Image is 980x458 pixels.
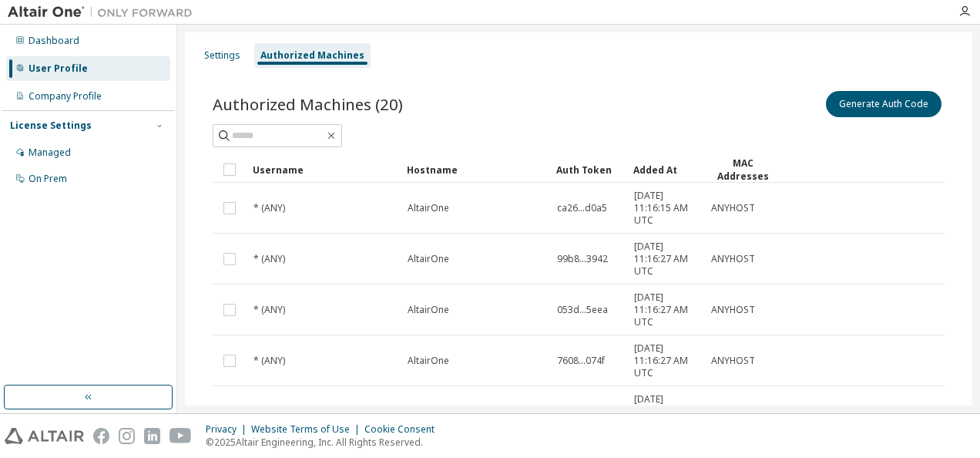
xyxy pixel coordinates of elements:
[119,428,135,444] img: instagram.svg
[711,355,755,367] span: ANYHOST
[710,157,775,183] div: MAC Addresses
[253,157,394,182] div: Username
[557,355,605,367] span: 7608...074f
[253,253,285,265] span: * (ANY)
[253,202,285,214] span: * (ANY)
[556,157,621,182] div: Auth Token
[29,90,102,103] div: Company Profile
[29,146,71,159] div: Managed
[29,35,79,47] div: Dashboard
[8,5,200,20] img: Altair One
[557,253,608,265] span: 99b8...3942
[826,91,941,117] button: Generate Auth Code
[634,342,697,379] span: [DATE] 11:16:27 AM UTC
[10,120,92,132] div: License Settings
[29,62,88,75] div: User Profile
[206,436,444,449] p: © 2025 Altair Engineering, Inc. All Rights Reserved.
[557,304,608,316] span: 053d...5eea
[408,202,449,214] span: AltairOne
[408,304,449,316] span: AltairOne
[407,157,544,182] div: Hostname
[711,253,755,265] span: ANYHOST
[29,173,67,185] div: On Prem
[633,157,698,182] div: Added At
[634,291,697,328] span: [DATE] 11:16:27 AM UTC
[634,241,697,278] span: [DATE] 11:16:27 AM UTC
[253,304,285,316] span: * (ANY)
[144,428,160,444] img: linkedin.svg
[204,49,240,62] div: Settings
[260,49,364,62] div: Authorized Machines
[711,202,755,214] span: ANYHOST
[634,190,697,227] span: [DATE] 11:16:15 AM UTC
[5,428,84,444] img: altair_logo.svg
[408,355,449,367] span: AltairOne
[206,423,251,436] div: Privacy
[711,304,755,316] span: ANYHOST
[364,423,444,436] div: Cookie Consent
[557,202,607,214] span: ca26...d0a5
[213,93,403,115] span: Authorized Machines (20)
[251,423,364,436] div: Website Terms of Use
[408,253,449,265] span: AltairOne
[634,393,697,430] span: [DATE] 11:16:27 AM UTC
[169,428,192,444] img: youtube.svg
[253,355,285,367] span: * (ANY)
[93,428,109,444] img: facebook.svg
